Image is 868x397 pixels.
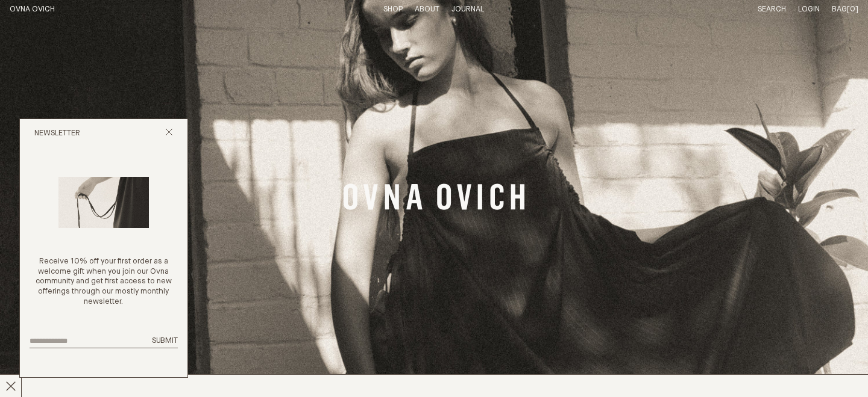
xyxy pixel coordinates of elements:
[383,5,403,13] a: Shop
[34,129,80,139] h2: Newsletter
[415,5,439,15] summary: About
[165,128,173,140] button: Close popup
[10,5,55,13] a: Home
[152,336,178,346] button: Submit
[798,5,820,13] a: Login
[832,5,847,13] span: Bag
[344,183,524,214] a: Banner Link
[30,257,178,307] p: Receive 10% off your first order as a welcome gift when you join our Ovna community and get first...
[451,5,484,13] a: Journal
[152,337,178,345] span: Submit
[847,5,858,13] span: [0]
[758,5,786,13] a: Search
